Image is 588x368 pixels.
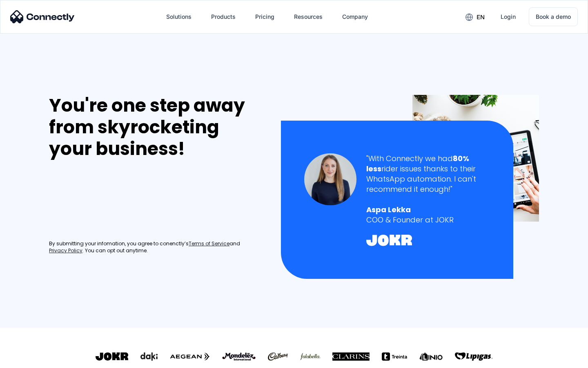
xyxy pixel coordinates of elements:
div: Pricing [255,11,274,22]
div: en [477,11,485,23]
div: "With Connectly we had rider issues thanks to their WhatsApp automation. I can't recommend it eno... [366,153,490,195]
div: Login [501,11,516,22]
div: Company [342,11,368,22]
img: Connectly Logo [10,10,75,23]
a: Terms of Service [189,240,229,247]
div: By submitting your infomation, you agree to conenctly’s and . You can opt out anytime. [49,240,264,254]
iframe: Form 0 [49,169,171,231]
strong: 80% less [366,153,469,174]
div: You're one step away from skyrocketing your business! [49,95,264,159]
div: Resources [294,11,323,22]
a: Login [494,7,522,27]
div: Products [211,11,236,22]
strong: Aspa Lekka [366,204,411,215]
a: Pricing [249,7,281,27]
a: Privacy Policy [49,247,82,254]
div: COO & Founder at JOKR [366,215,490,225]
div: Solutions [166,11,192,22]
a: Book a demo [529,7,578,26]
